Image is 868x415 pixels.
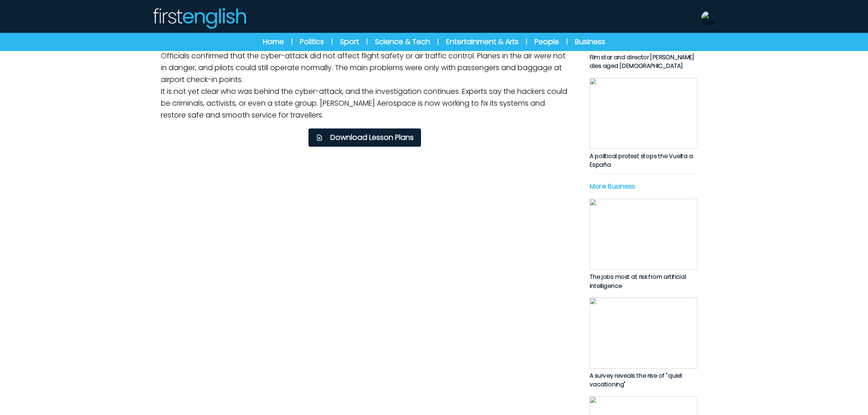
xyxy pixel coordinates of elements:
[589,78,697,169] a: A political protest stops the Vuelta a España
[366,37,368,46] span: |
[589,53,694,70] span: Film star and director [PERSON_NAME] dies aged [DEMOGRAPHIC_DATA]
[566,37,568,46] span: |
[375,36,430,47] a: Science & Tech
[331,37,333,46] span: |
[300,36,324,47] a: Politics
[589,297,697,369] img: QhWULnkc4IPTk6pyHwwILdIH2in6RfYtkufb7Bsd.jpg
[589,297,697,389] a: A survey reveals the rise of "quiet vacationing"
[701,11,716,26] img: Neil Storey
[437,37,439,46] span: |
[534,36,559,47] a: People
[152,7,247,29] img: Logo
[589,152,693,169] span: A political protest stops the Vuelta a España
[446,36,519,47] a: Entertainment & Arts
[589,78,697,149] img: HkFBrZCxVBUpj8k0uq3Yciz3NXpJA8JnKuCT673p.jpg
[340,36,359,47] a: Sport
[589,199,697,290] a: The jobs most at risk from artificial intelligence
[589,181,697,191] p: More Business
[263,36,284,47] a: Home
[589,372,682,389] span: A survey reveals the rise of "quiet vacationing"
[291,37,293,46] span: |
[308,128,421,147] button: Download Lesson Plans
[526,37,527,46] span: |
[589,273,685,290] span: The jobs most at risk from artificial intelligence
[589,199,697,270] img: Mc4A3J4fmjCAbhVZ9gickfZg2sVMnQa67NifcKTi.jpg
[575,36,605,47] a: Business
